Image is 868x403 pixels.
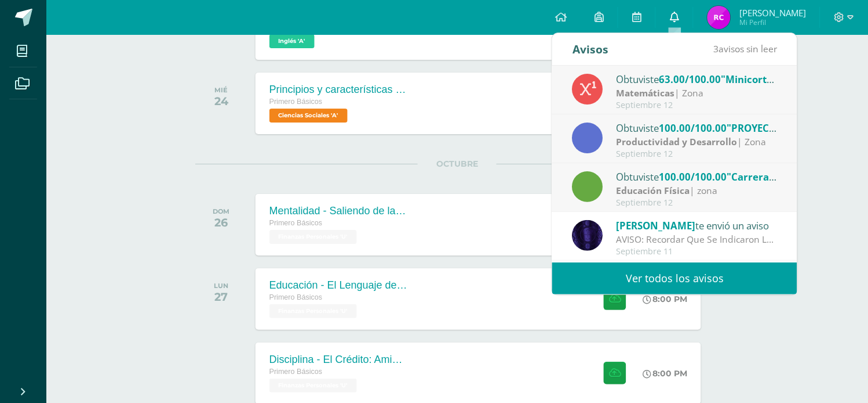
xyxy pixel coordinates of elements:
[269,109,348,123] span: Ciencias Sociales 'A'
[617,184,690,197] strong: Educación Física
[713,42,777,55] span: avisos sin leer
[213,207,229,215] div: DOM
[617,219,696,232] span: [PERSON_NAME]
[643,294,687,304] div: 8:00 PM
[617,71,778,87] div: Obtuviste en
[572,33,608,65] div: Avisos
[739,17,806,27] span: Mi Perfil
[552,262,797,294] a: Ver todos los avisos
[269,205,409,217] div: Mentalidad - Saliendo de la Carrera de la Rata
[721,73,778,86] span: "Minicorto"
[269,34,315,48] span: Inglés 'A'
[269,98,323,106] span: Primero Básicos
[707,6,731,29] img: 6d9fced4c84605b3710009335678f580.png
[659,121,727,135] span: 100.00/100.00
[269,354,409,366] div: Disciplina - El Crédito: Amigo o Enemigo
[617,120,778,135] div: Obtuviste en
[617,135,738,148] strong: Productividad y Desarrollo
[617,184,778,197] div: | zona
[214,282,228,290] div: LUN
[617,100,778,110] div: Septiembre 12
[659,170,727,183] span: 100.00/100.00
[617,135,778,149] div: | Zona
[659,73,721,86] span: 63.00/100.00
[643,368,687,379] div: 8:00 PM
[269,368,323,376] span: Primero Básicos
[617,169,778,184] div: Obtuviste en
[617,198,778,208] div: Septiembre 12
[617,87,778,100] div: | Zona
[617,233,778,246] div: AVISO: Recordar Que Se Indicaron Las Paginas A Estudiar Para La Actividad De Zona. Tomar En Cuent...
[617,218,778,233] div: te envió un aviso
[617,247,778,257] div: Septiembre 11
[713,42,719,55] span: 3
[727,170,802,183] span: "Carrera corta"
[214,86,228,94] div: MIÉ
[269,293,323,301] span: Primero Básicos
[739,7,806,19] span: [PERSON_NAME]
[269,219,323,227] span: Primero Básicos
[269,84,409,96] div: Principios y características de la Constitución
[269,379,357,393] span: Finanzas Personales 'U'
[617,87,675,99] strong: Matemáticas
[617,149,778,159] div: Septiembre 12
[213,215,229,229] div: 26
[418,159,497,169] span: OCTUBRE
[214,290,228,304] div: 27
[572,220,603,251] img: 31877134f281bf6192abd3481bfb2fdd.png
[269,230,357,244] span: Finanzas Personales 'U'
[269,304,357,318] span: Finanzas Personales 'U'
[214,94,228,108] div: 24
[269,279,409,292] div: Educación - El Lenguaje del Dinero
